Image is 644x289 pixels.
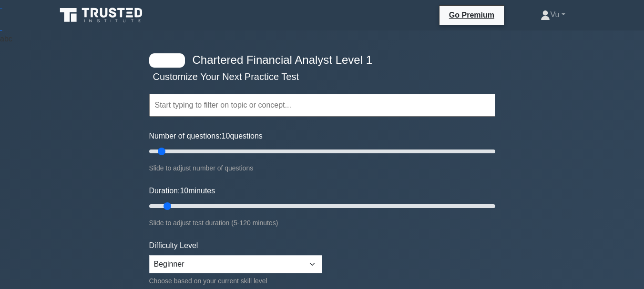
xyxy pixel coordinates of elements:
[518,5,588,24] a: Vu
[149,94,495,117] input: Start typing to filter on topic or concept...
[149,185,215,197] label: Duration: minutes
[222,132,230,140] span: 10
[149,217,495,229] div: Slide to adjust test duration (5-120 minutes)
[189,53,449,67] h4: Chartered Financial Analyst Level 1
[149,162,495,174] div: Slide to adjust number of questions
[180,187,188,195] span: 10
[149,130,263,142] label: Number of questions: questions
[443,9,500,21] a: Go Premium
[149,240,198,251] label: Difficulty Level
[149,275,322,287] div: Choose based on your current skill level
